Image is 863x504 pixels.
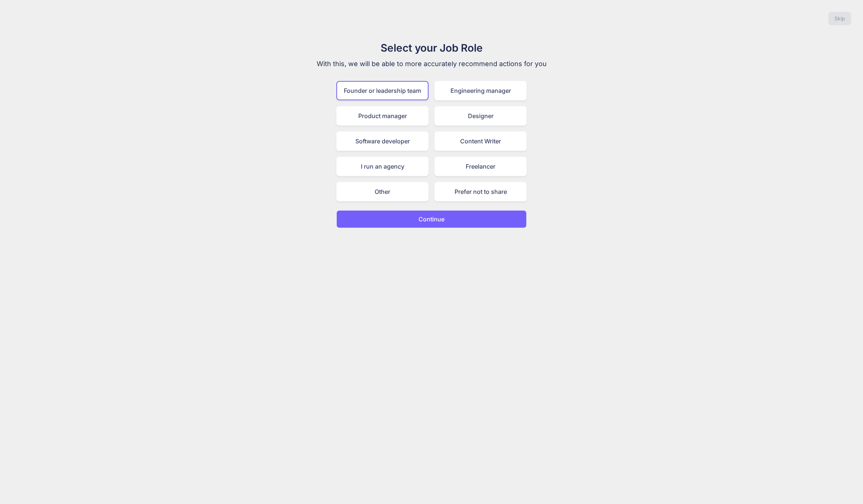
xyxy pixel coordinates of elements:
button: Skip [828,12,851,25]
div: Prefer not to share [434,182,527,201]
div: Other [336,182,429,201]
div: Product manager [336,106,429,126]
p: Continue [418,215,445,224]
div: Founder or leadership team [336,81,429,100]
div: Software developer [336,131,429,151]
button: Continue [336,210,527,228]
div: Engineering manager [434,81,527,100]
div: Designer [434,106,527,126]
div: I run an agency [336,157,429,176]
div: Freelancer [434,157,527,176]
h1: Select your Job Role [307,40,556,56]
p: With this, we will be able to more accurately recommend actions for you [307,59,556,69]
div: Content Writer [434,131,527,151]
